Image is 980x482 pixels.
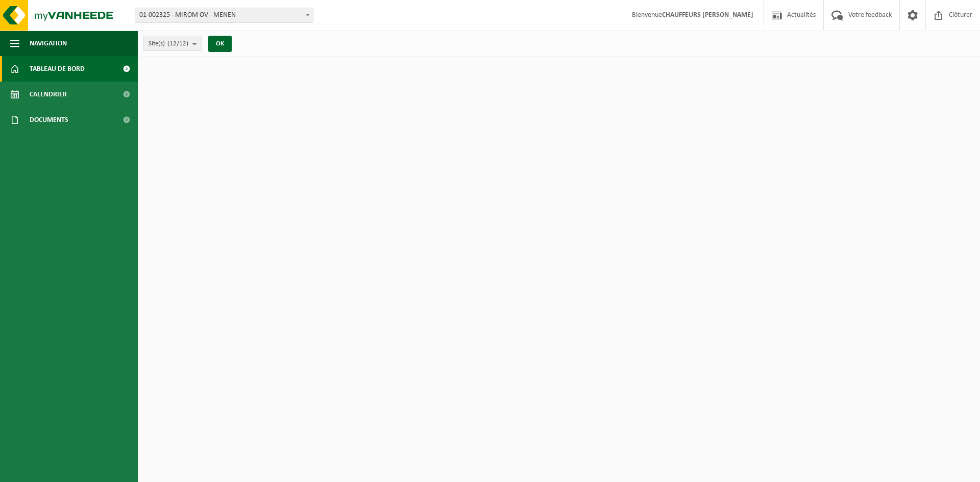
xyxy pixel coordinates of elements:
[143,36,202,51] button: Site(s)(12/12)
[662,11,753,19] strong: CHAUFFEURS [PERSON_NAME]
[30,56,85,82] span: Tableau de bord
[30,31,67,56] span: Navigation
[30,107,68,133] span: Documents
[135,8,313,22] span: 01-002325 - MIROM OV - MENEN
[149,36,188,52] span: Site(s)
[208,36,232,52] button: OK
[30,82,67,107] span: Calendrier
[167,40,188,47] count: (12/12)
[135,8,313,23] span: 01-002325 - MIROM OV - MENEN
